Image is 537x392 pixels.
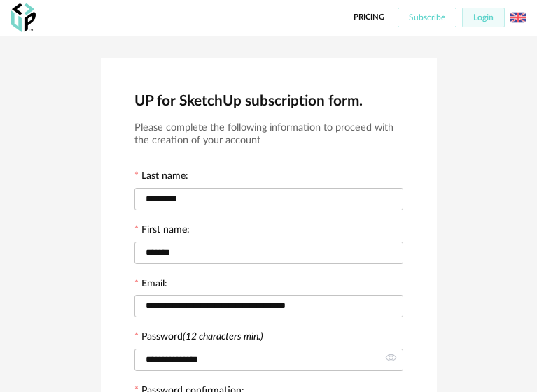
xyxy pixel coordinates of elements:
[510,10,526,25] img: us
[134,171,188,184] label: Last name:
[462,8,505,27] button: Login
[141,332,263,342] label: Password
[11,3,36,32] img: OXP
[134,92,403,110] h2: UP for SketchUp subscription form.
[398,8,456,27] button: Subscribe
[134,225,190,238] label: First name:
[354,8,384,27] a: Pricing
[473,13,494,22] span: Login
[409,13,445,22] span: Subscribe
[134,279,167,291] label: Email:
[134,122,403,147] h3: Please complete the following information to proceed with the creation of your account
[183,332,263,342] i: (12 characters min.)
